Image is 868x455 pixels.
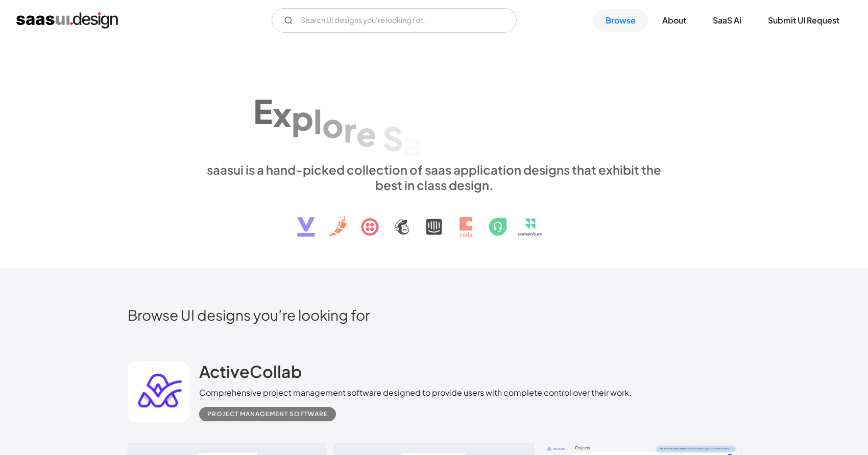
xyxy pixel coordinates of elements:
div: o [322,105,344,145]
div: x [273,94,292,133]
div: S [382,118,403,158]
div: l [314,101,322,140]
a: ActiveCollab [199,361,302,387]
input: Search UI designs you're looking for... [272,8,517,33]
div: p [292,98,314,137]
form: Email Form [272,8,517,33]
div: a [403,124,422,163]
div: saasui is a hand-picked collection of saas application designs that exhibit the best in class des... [199,162,669,193]
a: About [650,9,698,32]
a: Browse [593,9,648,32]
div: E [253,91,273,130]
h2: ActiveCollab [199,361,302,381]
div: r [344,109,356,149]
a: home [16,12,118,29]
a: SaaS Ai [701,9,754,32]
div: Comprehensive project management software designed to provide users with complete control over th... [199,387,632,399]
div: Project Management Software [207,408,328,420]
img: text, icon, saas logo [279,193,589,246]
a: Submit UI Request [756,9,852,32]
h1: Explore SaaS UI design patterns & interactions. [199,74,669,152]
h2: Browse UI designs you’re looking for [128,306,740,324]
div: e [356,114,376,153]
